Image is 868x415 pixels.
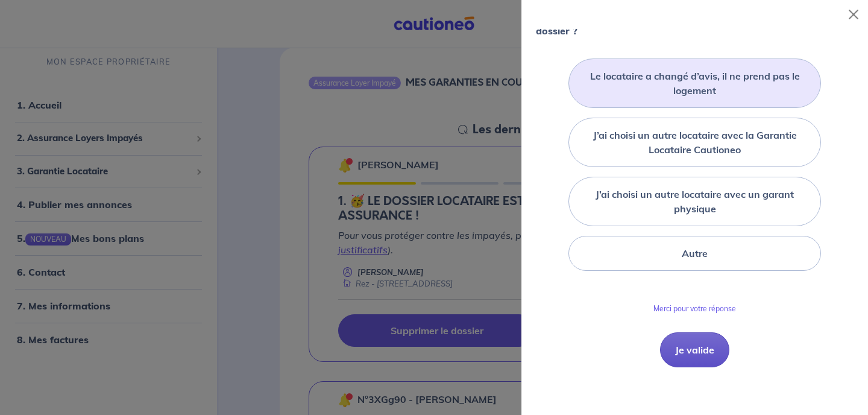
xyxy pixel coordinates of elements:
label: Le locataire a changé d’avis, il ne prend pas le logement [583,69,806,98]
label: Autre [682,246,708,261]
label: J’ai choisi un autre locataire avec la Garantie Locataire Cautioneo [583,128,806,157]
label: J’ai choisi un autre locataire avec un garant physique [583,187,806,216]
strong: Pourriez-vous nous donner la raison de la suppression de votre dossier ? [536,8,837,37]
p: Merci pour votre réponse [653,305,736,313]
button: Close [844,5,863,24]
button: Je valide [660,332,729,367]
